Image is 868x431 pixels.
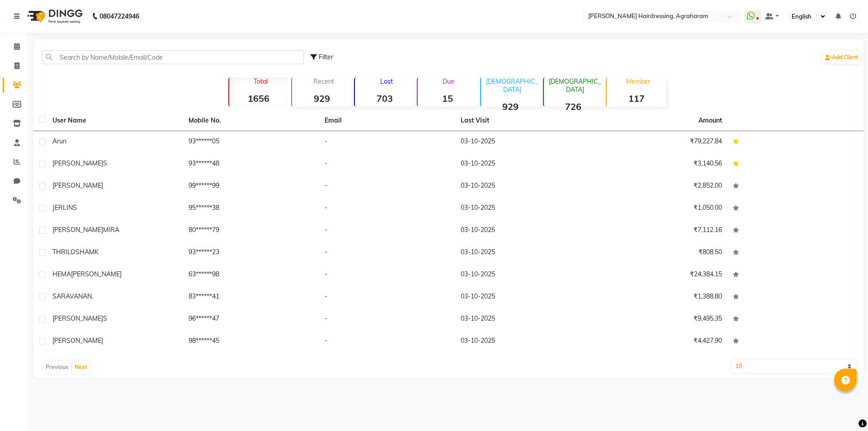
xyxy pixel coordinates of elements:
span: K [94,248,99,256]
p: [DEMOGRAPHIC_DATA] [485,77,540,94]
td: - [319,175,455,198]
td: 03-10-2025 [455,242,591,264]
td: - [319,331,455,353]
span: . [92,292,93,300]
strong: 703 [355,93,414,104]
span: [PERSON_NAME] [52,336,103,345]
td: ₹1,388.80 [591,286,727,308]
span: [PERSON_NAME] [52,181,103,189]
iframe: chat widget [830,395,859,422]
td: ₹4,427.90 [591,331,727,353]
td: - [319,286,455,308]
td: ₹2,852.00 [591,175,727,198]
span: S [103,314,107,322]
td: 03-10-2025 [455,175,591,198]
span: S [73,204,77,212]
td: ₹3,140.56 [591,153,727,175]
span: S [103,159,107,167]
td: ₹1,050.00 [591,198,727,220]
span: [PERSON_NAME] [52,159,103,167]
span: [PERSON_NAME] [52,314,103,322]
th: Email [319,110,455,131]
td: 03-10-2025 [455,153,591,175]
p: Recent [296,77,351,85]
strong: 1656 [229,93,288,104]
strong: 726 [544,101,603,112]
td: - [319,153,455,175]
td: - [319,264,455,286]
img: logo [23,4,85,29]
input: Search by Name/Mobile/Email/Code [42,50,304,64]
td: 03-10-2025 [455,131,591,153]
td: ₹7,112.16 [591,220,727,242]
span: THRILOSHAM [52,248,94,256]
th: User Name [47,110,183,131]
button: Next [72,361,90,374]
p: Due [420,77,477,85]
td: ₹79,227.84 [591,131,727,153]
td: 03-10-2025 [455,220,591,242]
strong: 117 [607,93,666,104]
td: - [319,242,455,264]
strong: 929 [292,93,351,104]
td: 03-10-2025 [455,331,591,353]
th: Amount [693,110,727,131]
span: SARAVANAN [52,292,92,300]
a: Add Client [823,51,861,64]
td: 03-10-2025 [455,286,591,308]
th: Last Visit [455,110,591,131]
p: Total [233,77,288,85]
td: ₹24,384.15 [591,264,727,286]
strong: 929 [481,101,540,112]
td: - [319,220,455,242]
td: 03-10-2025 [455,264,591,286]
p: [DEMOGRAPHIC_DATA] [547,77,603,94]
span: Filter [319,53,333,61]
td: - [319,308,455,331]
b: 08047224946 [99,4,139,29]
span: [PERSON_NAME] [52,226,103,234]
td: ₹9,495.35 [591,308,727,331]
th: Mobile No. [183,110,319,131]
p: Lost [359,77,414,85]
span: MIRA [103,226,119,234]
span: JERLIN [52,204,73,212]
span: arun [52,137,66,145]
td: - [319,131,455,153]
strong: 15 [418,93,477,104]
p: Member [610,77,666,85]
span: [PERSON_NAME] [71,270,122,278]
td: 03-10-2025 [455,308,591,331]
span: HEMA [52,270,71,278]
td: 03-10-2025 [455,198,591,220]
td: ₹808.50 [591,242,727,264]
td: - [319,198,455,220]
